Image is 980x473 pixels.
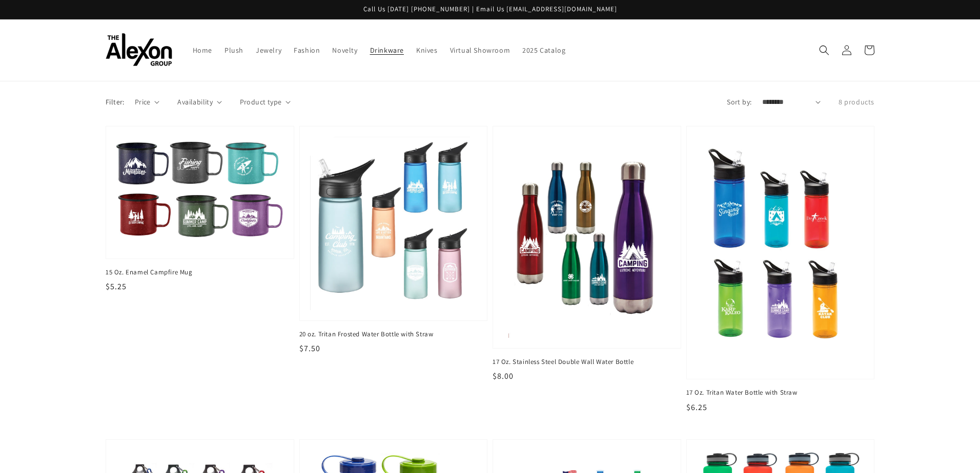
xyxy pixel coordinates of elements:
[364,39,410,61] a: Drinkware
[370,46,404,55] span: Drinkware
[332,46,357,55] span: Novelty
[697,137,864,369] img: 17 Oz. Tritan Water Bottle with Straw
[294,46,320,55] span: Fashion
[299,126,488,355] a: 20 oz. Tritan Frosted Water Bottle with Straw 20 oz. Tritan Frosted Water Bottle with Straw $7.50
[493,126,681,383] a: 17 Oz. Stainless Steel Double Wall Water Bottle 17 Oz. Stainless Steel Double Wall Water Bottle $...
[326,39,363,61] a: Novelty
[106,268,294,277] span: 15 Oz. Enamel Campfire Mug
[106,33,172,67] img: The Alexon Group
[288,39,326,61] a: Fashion
[310,137,477,310] img: 20 oz. Tritan Frosted Water Bottle with Straw
[410,39,444,61] a: Knives
[224,46,243,55] span: Plush
[250,39,288,61] a: Jewelry
[299,330,488,339] span: 20 oz. Tritan Frosted Water Bottle with Straw
[256,46,281,55] span: Jewelry
[450,46,511,55] span: Virtual Showroom
[218,39,250,61] a: Plush
[177,97,213,107] span: Availability
[187,39,218,61] a: Home
[522,46,565,55] span: 2025 Catalog
[106,126,294,293] a: 15 Oz. Enamel Campfire Mug 15 Oz. Enamel Campfire Mug $5.25
[493,357,681,367] span: 17 Oz. Stainless Steel Double Wall Water Bottle
[177,97,221,107] summary: Availability
[416,46,438,55] span: Knives
[106,97,125,107] p: Filter:
[444,39,517,61] a: Virtual Showroom
[116,137,283,248] img: 15 Oz. Enamel Campfire Mug
[686,402,707,413] span: $6.25
[135,97,160,107] summary: Price
[686,388,875,397] span: 17 Oz. Tritan Water Bottle with Straw
[240,97,291,107] summary: Product type
[516,39,571,61] a: 2025 Catalog
[839,97,874,107] p: 8 products
[727,97,751,107] label: Sort by:
[503,137,670,338] img: 17 Oz. Stainless Steel Double Wall Water Bottle
[493,371,514,381] span: $8.00
[240,97,282,107] span: Product type
[193,46,212,55] span: Home
[813,39,835,61] summary: Search
[299,343,320,354] span: $7.50
[106,281,127,292] span: $5.25
[686,126,875,414] a: 17 Oz. Tritan Water Bottle with Straw 17 Oz. Tritan Water Bottle with Straw $6.25
[135,97,151,107] span: Price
